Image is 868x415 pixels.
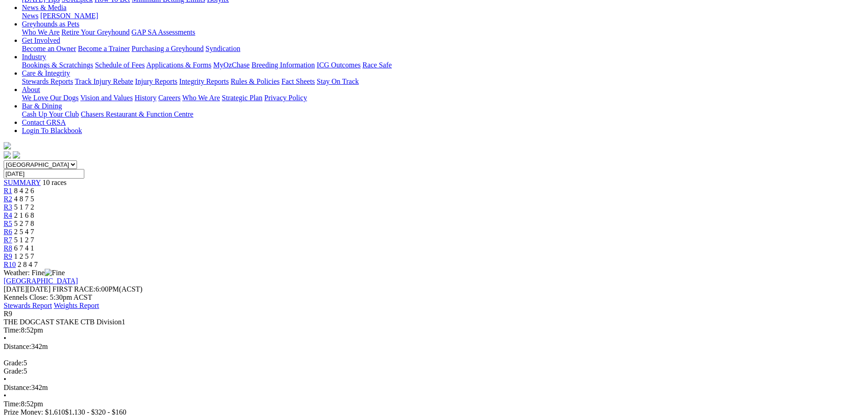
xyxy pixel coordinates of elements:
span: [DATE] [4,285,51,293]
span: Time: [4,326,21,334]
a: R7 [4,236,12,244]
span: [DATE] [4,285,27,293]
a: Applications & Forms [146,61,211,69]
a: Become a Trainer [78,45,130,52]
a: SUMMARY [4,179,41,186]
span: 8 4 2 6 [14,187,34,195]
a: Stay On Track [317,77,359,85]
span: R5 [4,220,12,227]
div: Kennels Close: 5:30pm ACST [4,293,864,302]
div: 5 [4,367,864,375]
a: R6 [4,228,12,236]
span: 5 2 7 8 [14,220,34,227]
div: 5 [4,359,864,367]
a: Retire Your Greyhound [62,28,130,36]
div: THE DOGCAST STAKE CTB Division1 [4,318,864,326]
a: Stewards Report [4,302,52,309]
a: ICG Outcomes [317,61,360,69]
span: 5 1 7 2 [14,203,34,211]
a: Who We Are [22,28,60,36]
div: Get Involved [22,45,864,53]
img: twitter.svg [13,151,20,159]
a: Become an Owner [22,45,76,52]
a: Login To Blackbook [22,127,82,134]
a: Stewards Reports [22,77,73,85]
a: Rules & Policies [231,77,280,85]
a: We Love Our Dogs [22,94,78,102]
span: R9 [4,310,12,318]
span: 6 7 4 1 [14,244,34,252]
a: Who We Are [182,94,220,102]
div: Greyhounds as Pets [22,28,864,36]
span: Distance: [4,384,31,391]
div: Industry [22,61,864,69]
span: Time: [4,400,21,408]
a: R1 [4,187,12,195]
a: Weights Report [54,302,99,309]
span: FIRST RACE: [52,285,95,293]
a: Breeding Information [252,61,315,69]
a: Cash Up Your Club [22,110,79,118]
a: Chasers Restaurant & Function Centre [81,110,193,118]
a: GAP SA Assessments [132,28,195,36]
a: Syndication [205,45,240,52]
a: About [22,86,40,93]
span: 5 1 2 7 [14,236,34,244]
a: R10 [4,261,16,268]
a: Vision and Values [80,94,133,102]
a: Care & Integrity [22,69,70,77]
span: 2 1 6 8 [14,211,34,219]
a: Race Safe [362,61,391,69]
div: About [22,94,864,102]
img: facebook.svg [4,151,11,159]
a: Greyhounds as Pets [22,20,79,28]
a: Bookings & Scratchings [22,61,93,69]
a: News [22,12,38,20]
span: 10 races [42,179,67,186]
a: Fact Sheets [282,77,315,85]
span: • [4,375,6,383]
span: Weather: Fine [4,269,65,277]
a: Integrity Reports [179,77,229,85]
div: 8:52pm [4,400,864,408]
a: R4 [4,211,12,219]
span: • [4,392,6,400]
a: Injury Reports [135,77,177,85]
span: 2 5 4 7 [14,228,34,236]
span: Grade: [4,367,24,375]
a: Contact GRSA [22,118,66,126]
div: 342m [4,384,864,392]
a: [PERSON_NAME] [40,12,98,20]
a: Industry [22,53,46,61]
a: R9 [4,252,12,260]
div: News & Media [22,12,864,20]
a: Bar & Dining [22,102,62,110]
a: History [134,94,156,102]
div: Bar & Dining [22,110,864,118]
span: • [4,334,6,342]
a: Track Injury Rebate [75,77,133,85]
a: R8 [4,244,12,252]
span: 2 8 4 7 [18,261,38,268]
span: R2 [4,195,12,203]
img: Fine [45,269,65,277]
img: logo-grsa-white.png [4,142,11,149]
a: Schedule of Fees [95,61,144,69]
div: 8:52pm [4,326,864,334]
a: News & Media [22,4,67,11]
a: Purchasing a Greyhound [132,45,204,52]
div: 342m [4,343,864,351]
a: [GEOGRAPHIC_DATA] [4,277,78,285]
a: MyOzChase [213,61,250,69]
a: Privacy Policy [264,94,307,102]
span: Distance: [4,343,31,350]
span: R3 [4,203,12,211]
